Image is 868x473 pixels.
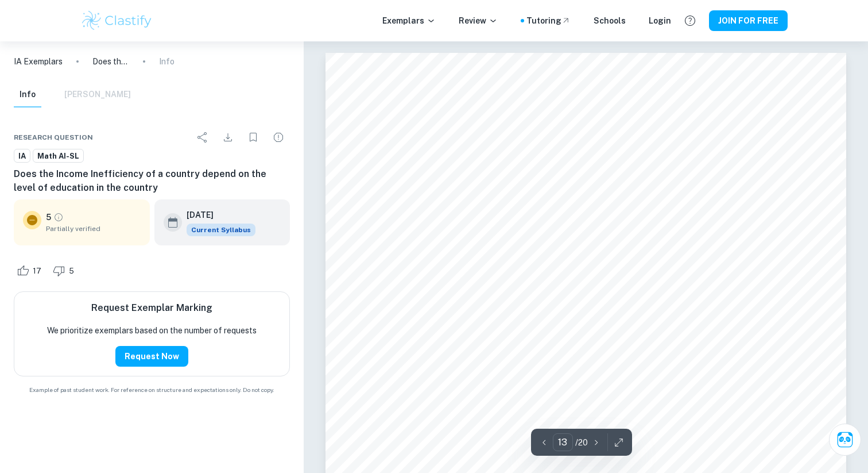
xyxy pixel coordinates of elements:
button: JOIN FOR FREE [709,10,788,31]
p: 5 [46,211,51,224]
p: Does the Income Inefficiency of a country depend on the level of education in the country [92,55,129,68]
span: Partially verified [46,224,141,234]
div: Bookmark [242,126,265,149]
a: IA [14,149,30,163]
h6: Does the Income Inefficiency of a country depend on the level of education in the country [14,167,290,195]
p: We prioritize exemplars based on the number of requests [47,324,257,337]
p: Info [159,55,175,68]
h6: Request Exemplar Marking [91,301,212,315]
h6: [DATE] [187,209,246,221]
a: Math AI-SL [33,149,84,163]
div: Dislike [50,262,80,280]
span: 5 [63,266,80,277]
span: Research question [14,132,93,143]
span: Example of past student work. For reference on structure and expectations only. Do not copy. [14,386,290,394]
span: 17 [26,266,48,277]
a: Schools [594,14,626,27]
a: IA Exemplars [14,55,63,68]
p: Exemplars [382,14,436,27]
div: Download [216,126,239,149]
p: / 20 [575,436,588,449]
div: Report issue [267,126,290,149]
button: Help and Feedback [680,11,700,30]
div: Share [191,126,214,149]
img: Clastify logo [80,9,153,32]
div: Like [14,262,48,280]
a: Grade partially verified [53,212,64,222]
div: This exemplar is based on the current syllabus. Feel free to refer to it for inspiration/ideas wh... [187,224,255,236]
button: Ask Clai [829,424,861,456]
button: Request Now [115,346,188,367]
span: Current Syllabus [187,224,255,236]
span: Math AI-SL [33,151,83,162]
p: Review [459,14,498,27]
a: Tutoring [526,14,571,27]
button: Info [14,82,41,107]
span: IA [14,151,30,162]
a: Login [649,14,671,27]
